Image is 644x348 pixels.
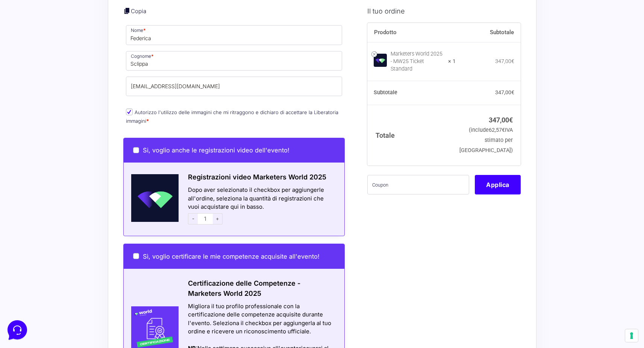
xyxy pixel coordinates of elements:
button: Home [6,241,52,258]
label: Autorizzo l'utilizzo delle immagini che mi ritraggono e dichiaro di accettare la Liberatoria imma... [126,109,338,124]
bdi: 347,00 [489,116,513,124]
div: Marketers World 2025 - MW25 Ticket Standard [391,50,443,72]
th: Totale [367,105,456,165]
span: - [188,213,198,224]
img: dark [24,42,39,57]
span: Inizia una conversazione [49,68,111,74]
a: Copia i dettagli dell'acquirente [123,7,131,15]
button: Le tue preferenze relative al consenso per le tecnologie di tracciamento [625,329,638,342]
input: Cerca un articolo... [17,109,123,117]
span: 62,57 [489,127,505,133]
a: Copia [131,8,146,15]
span: € [502,127,505,133]
p: Home [23,252,35,258]
input: Sì, voglio certificare le mie competenze acquisite all'evento! [133,253,139,259]
button: Inizia una conversazione [12,63,138,78]
img: Schermata-2022-04-11-alle-18.28.41.png [124,174,179,222]
span: Si, voglio anche le registrazioni video dell'evento! [143,146,289,154]
span: Le tue conversazioni [12,30,64,36]
th: Subtotale [456,23,521,42]
h3: Il tuo ordine [367,6,521,16]
a: Apri Centro Assistenza [80,93,138,99]
span: € [509,116,513,124]
th: Prodotto [367,23,456,42]
div: Azioni del messaggio [188,336,335,345]
div: Migliora il tuo profilo professionale con la certificazione delle competenze acquisite durante l'... [188,302,335,336]
iframe: Customerly Messenger Launcher [6,319,29,341]
input: Autorizzo l'utilizzo delle immagini che mi ritraggono e dichiaro di accettare la Liberatoria imma... [126,108,133,115]
h2: Ciao da Marketers 👋 [6,6,126,18]
input: Coupon [367,175,469,194]
span: Registrazioni video Marketers World 2025 [188,173,326,181]
img: dark [12,42,27,57]
bdi: 347,00 [495,58,514,64]
button: Aiuto [98,241,144,258]
span: + [213,213,223,224]
p: Aiuto [116,252,127,258]
span: Sì, voglio certificare le mie competenze acquisite all'evento! [143,253,320,260]
span: Trova una risposta [12,93,59,99]
img: dark [36,42,51,57]
strong: × 1 [448,57,456,65]
img: Marketers World 2025 - MW25 Ticket Standard [374,54,387,67]
button: Applica [475,175,521,194]
p: Messaggi [65,252,85,258]
bdi: 347,00 [495,89,514,95]
span: € [511,89,514,95]
small: (include IVA stimato per [GEOGRAPHIC_DATA]) [459,127,513,154]
input: Si, voglio anche le registrazioni video dell'evento! [133,147,139,153]
th: Subtotale [367,81,456,105]
div: Dopo aver selezionato il checkbox per aggiungerle all'ordine, seleziona la quantità di registrazi... [179,186,344,226]
span: Certificazione delle Competenze - Marketers World 2025 [188,279,300,297]
input: 1 [198,213,213,224]
button: Messaggi [52,241,98,258]
span: € [511,58,514,64]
